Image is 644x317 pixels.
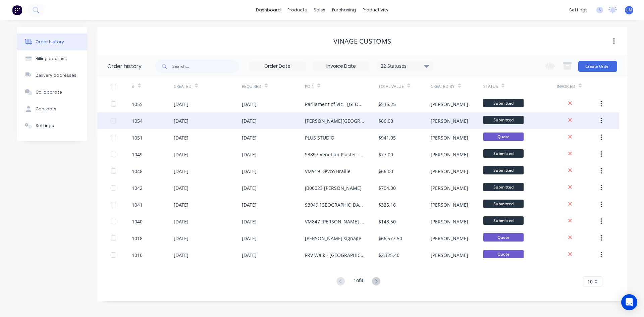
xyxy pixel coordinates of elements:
[242,201,257,208] div: [DATE]
[431,235,468,242] div: [PERSON_NAME]
[242,151,257,158] div: [DATE]
[483,183,524,191] span: Submitted
[242,77,305,96] div: Required
[483,149,524,158] span: Submitted
[242,117,257,124] div: [DATE]
[132,84,135,90] div: #
[305,101,365,108] div: Parliament of Vic - [GEOGRAPHIC_DATA] (Length of Hose)
[249,61,306,71] input: Order Date
[431,101,468,108] div: [PERSON_NAME]
[483,250,524,258] span: Quote
[242,134,257,141] div: [DATE]
[305,235,361,242] div: [PERSON_NAME] signage
[305,117,365,124] div: [PERSON_NAME][GEOGRAPHIC_DATA]
[17,50,87,67] button: Billing address
[378,77,431,96] div: Total Value
[132,201,143,208] div: 1041
[174,218,189,225] div: [DATE]
[378,117,393,124] div: $66.00
[305,168,351,175] div: VM919 Devco Braille
[242,235,257,242] div: [DATE]
[431,218,468,225] div: [PERSON_NAME]
[626,7,632,13] span: LM
[310,5,329,15] div: sales
[305,77,378,96] div: PO #
[174,252,189,259] div: [DATE]
[284,5,310,15] div: products
[378,101,396,108] div: $536.25
[17,117,87,134] button: Settings
[132,168,143,175] div: 1048
[431,168,468,175] div: [PERSON_NAME]
[132,134,143,141] div: 1051
[174,168,189,175] div: [DATE]
[132,151,143,158] div: 1049
[483,77,557,96] div: Status
[36,106,56,112] div: Contacts
[431,252,468,259] div: [PERSON_NAME]
[242,252,257,259] div: [DATE]
[242,101,257,108] div: [DATE]
[483,84,498,90] div: Status
[36,89,62,95] div: Collaborate
[174,201,189,208] div: [DATE]
[378,151,393,158] div: $77.00
[305,184,362,192] div: JB00023 [PERSON_NAME]
[174,134,189,141] div: [DATE]
[305,218,365,225] div: VM847 [PERSON_NAME] Rd - Panel
[431,84,454,90] div: Created By
[242,218,257,225] div: [DATE]
[174,235,189,242] div: [DATE]
[377,62,433,70] div: 22 Statuses
[378,218,396,225] div: $148.50
[483,166,524,174] span: Submitted
[329,5,359,15] div: purchasing
[483,99,524,107] span: Submitted
[107,62,142,70] div: Order history
[36,39,64,45] div: Order history
[378,184,396,192] div: $704.00
[174,101,189,108] div: [DATE]
[305,84,314,90] div: PO #
[431,201,468,208] div: [PERSON_NAME]
[483,116,524,124] span: Submitted
[305,201,365,208] div: S3949 [GEOGRAPHIC_DATA] Co - GPT Signage
[305,252,365,259] div: FRV Walk - [GEOGRAPHIC_DATA]
[242,184,257,192] div: [DATE]
[132,101,143,108] div: 1055
[566,5,591,15] div: settings
[36,72,76,78] div: Delivery addresses
[174,77,242,96] div: Created
[132,184,143,192] div: 1042
[557,77,599,96] div: Invoiced
[17,34,87,50] button: Order history
[378,252,399,259] div: $2,325.40
[587,278,593,285] span: 10
[253,5,284,15] a: dashboard
[305,151,365,158] div: S3897 Venetian Plaster - Signage
[242,168,257,175] div: [DATE]
[557,84,575,90] div: Invoiced
[483,200,524,208] span: Submitted
[431,184,468,192] div: [PERSON_NAME]
[174,117,189,124] div: [DATE]
[431,151,468,158] div: [PERSON_NAME]
[378,134,396,141] div: $941.05
[174,151,189,158] div: [DATE]
[378,168,393,175] div: $66.00
[305,134,334,141] div: PLUS STUDIO
[12,5,22,15] img: Factory
[483,216,524,225] span: Submitted
[378,235,402,242] div: $66,577.50
[378,84,404,90] div: Total Value
[242,84,261,90] div: Required
[431,117,468,124] div: [PERSON_NAME]
[132,252,143,259] div: 1010
[174,184,189,192] div: [DATE]
[132,77,174,96] div: #
[354,277,363,286] div: 1 of 4
[36,56,67,62] div: Billing address
[378,201,396,208] div: $325.16
[17,84,87,101] button: Collaborate
[621,294,637,310] div: Open Intercom Messenger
